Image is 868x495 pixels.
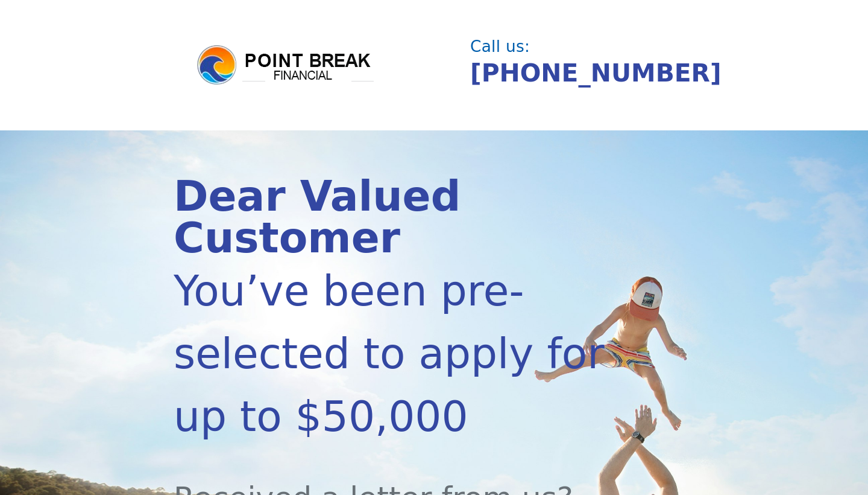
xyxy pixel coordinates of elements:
[470,59,722,88] a: [PHONE_NUMBER]
[195,43,376,87] img: logo.png
[174,260,616,448] div: You’ve been pre-selected to apply for up to $50,000
[174,176,616,260] div: Dear Valued Customer
[470,39,687,54] div: Call us:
